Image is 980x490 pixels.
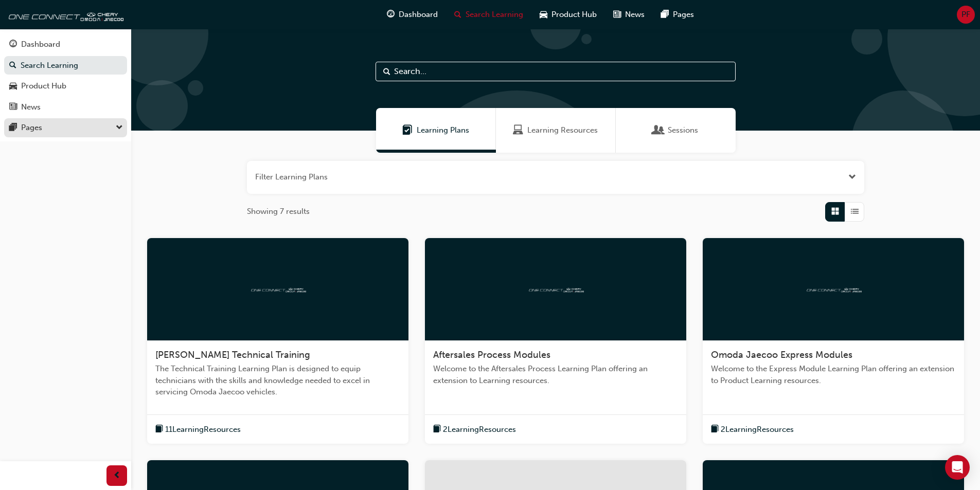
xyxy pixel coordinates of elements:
input: Search... [376,62,736,81]
span: car-icon [540,8,547,21]
span: Sessions [668,124,698,136]
span: prev-icon [113,469,121,482]
span: [PERSON_NAME] Technical Training [155,349,310,360]
span: Search Learning [466,9,523,21]
img: oneconnect [527,284,584,294]
span: Welcome to the Aftersales Process Learning Plan offering an extension to Learning resources. [433,363,678,386]
button: PF [957,6,975,24]
span: Learning Plans [417,124,469,136]
span: search-icon [9,61,16,70]
div: Pages [21,122,42,134]
span: Product Hub [551,9,597,21]
span: Learning Resources [513,124,523,136]
button: Pages [4,118,127,137]
span: down-icon [116,121,123,135]
a: Dashboard [4,35,127,54]
span: pages-icon [661,8,669,21]
img: oneconnect [805,284,862,294]
button: Open the filter [848,171,856,183]
span: news-icon [9,103,17,112]
span: 11 Learning Resources [165,424,241,435]
div: News [21,101,41,113]
span: book-icon [155,423,163,436]
span: 2 Learning Resources [721,424,794,435]
span: The Technical Training Learning Plan is designed to equip technicians with the skills and knowled... [155,363,400,398]
span: List [851,206,859,217]
a: news-iconNews [605,4,653,25]
span: Omoda Jaecoo Express Modules [711,349,852,360]
span: Dashboard [399,9,438,21]
a: Learning ResourcesLearning Resources [496,108,616,153]
span: pages-icon [9,123,17,133]
a: car-iconProduct Hub [531,4,605,25]
span: Showing 7 results [247,206,310,217]
a: oneconnect[PERSON_NAME] Technical TrainingThe Technical Training Learning Plan is designed to equ... [147,238,408,444]
a: oneconnectAftersales Process ModulesWelcome to the Aftersales Process Learning Plan offering an e... [425,238,686,444]
span: car-icon [9,82,17,91]
span: Learning Plans [402,124,413,136]
a: Learning PlansLearning Plans [376,108,496,153]
img: oneconnect [250,284,306,294]
img: oneconnect [5,4,123,25]
a: guage-iconDashboard [379,4,446,25]
div: Product Hub [21,80,66,92]
span: Welcome to the Express Module Learning Plan offering an extension to Product Learning resources. [711,363,956,386]
a: SessionsSessions [616,108,736,153]
span: book-icon [711,423,719,436]
span: guage-icon [9,40,17,49]
span: guage-icon [387,8,395,21]
a: search-iconSearch Learning [446,4,531,25]
span: Learning Resources [527,124,598,136]
button: DashboardSearch LearningProduct HubNews [4,33,127,118]
span: Pages [673,9,694,21]
span: news-icon [613,8,621,21]
span: Sessions [653,124,664,136]
span: 2 Learning Resources [443,424,516,435]
a: oneconnectOmoda Jaecoo Express ModulesWelcome to the Express Module Learning Plan offering an ext... [703,238,964,444]
a: News [4,98,127,117]
button: book-icon11LearningResources [155,423,241,436]
span: search-icon [454,8,461,21]
button: book-icon2LearningResources [711,423,794,436]
span: Search [383,66,390,78]
a: Product Hub [4,77,127,96]
span: Aftersales Process Modules [433,349,550,360]
div: Open Intercom Messenger [945,455,970,480]
span: book-icon [433,423,441,436]
span: News [625,9,645,21]
div: Dashboard [21,39,60,50]
a: Search Learning [4,56,127,75]
span: PF [961,9,970,21]
span: Grid [831,206,839,217]
a: pages-iconPages [653,4,702,25]
button: book-icon2LearningResources [433,423,516,436]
